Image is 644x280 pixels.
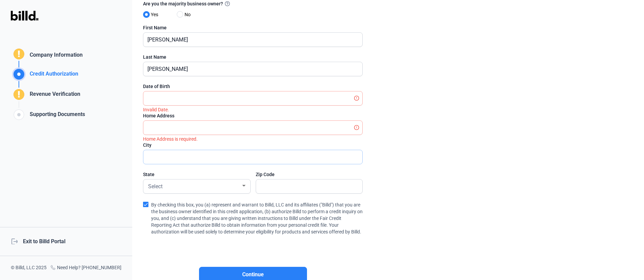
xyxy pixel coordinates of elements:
mat-icon: logout [11,237,18,244]
div: Need Help? [PHONE_NUMBER] [50,264,121,272]
img: Billd Logo [11,11,38,21]
div: © Billd, LLC 2025 [11,264,47,272]
div: Last Name [143,54,363,60]
span: Yes [148,10,158,19]
div: Date of Birth [143,83,363,90]
div: Company Information [27,51,83,61]
span: By checking this box, you (a) represent and warrant to Billd, LLC and its affiliates ("Billd") th... [151,200,363,235]
div: State [143,171,250,178]
div: Home Address [143,112,363,119]
i: Invalid Date. [143,107,169,112]
div: Zip Code [256,171,363,178]
div: City [143,142,363,148]
div: First Name [143,24,363,31]
span: Continue [242,271,264,279]
i: Home Address is required. [143,136,198,142]
span: No [182,10,191,19]
div: Revenue Verification [27,90,80,101]
div: Supporting Documents [27,110,85,121]
div: Credit Authorization [27,70,78,81]
span: Select [148,183,163,190]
